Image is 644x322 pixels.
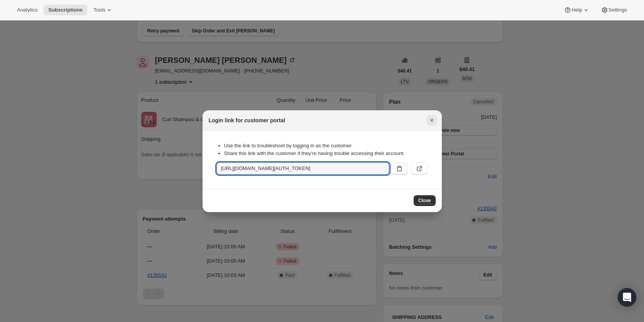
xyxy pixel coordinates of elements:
span: Subscriptions [48,7,83,13]
span: Close [418,197,431,204]
li: Share this link with the customer if they’re having trouble accessing their account. [224,150,428,157]
span: Settings [609,7,627,13]
span: Analytics [17,7,37,13]
button: Close [426,115,437,126]
button: Close [414,195,436,206]
span: Tools [93,7,105,13]
button: Tools [89,5,118,15]
button: Analytics [12,5,42,15]
div: Open Intercom Messenger [618,288,636,307]
button: Help [559,5,594,15]
button: Settings [596,5,632,15]
span: Help [571,7,582,13]
button: Subscriptions [44,5,87,15]
li: Use the link to troubleshoot by logging in as the customer. [224,142,428,150]
h2: Login link for customer portal [209,116,285,124]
